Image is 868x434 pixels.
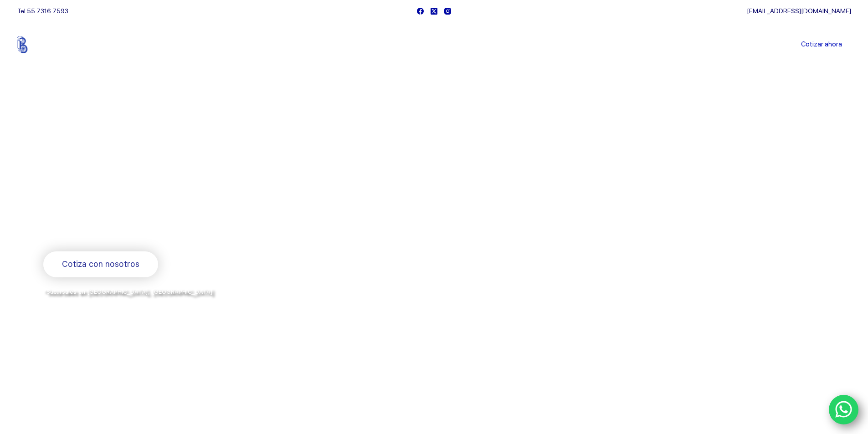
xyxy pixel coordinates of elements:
[792,36,851,54] a: Cotizar ahora
[62,258,139,271] span: Cotiza con nosotros
[43,298,264,306] span: y envíos a todo [GEOGRAPHIC_DATA] por la paquetería de su preferencia
[829,395,859,425] a: WhatsApp
[327,22,541,67] nav: Menu Principal
[431,8,437,15] a: X (Twitter)
[43,251,158,277] a: Cotiza con nosotros
[43,228,223,239] span: Rodamientos y refacciones industriales
[43,288,213,295] span: *Sucursales en [GEOGRAPHIC_DATA], [GEOGRAPHIC_DATA]
[444,8,451,15] a: Instagram
[417,8,424,15] a: Facebook
[17,7,68,15] span: Tel.
[17,36,74,53] img: Balerytodo
[43,155,372,218] span: Somos los doctores de la industria
[43,136,160,147] span: Bienvenido a Balerytodo®
[747,7,851,15] a: [EMAIL_ADDRESS][DOMAIN_NAME]
[27,7,68,15] a: 55 7316 7593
